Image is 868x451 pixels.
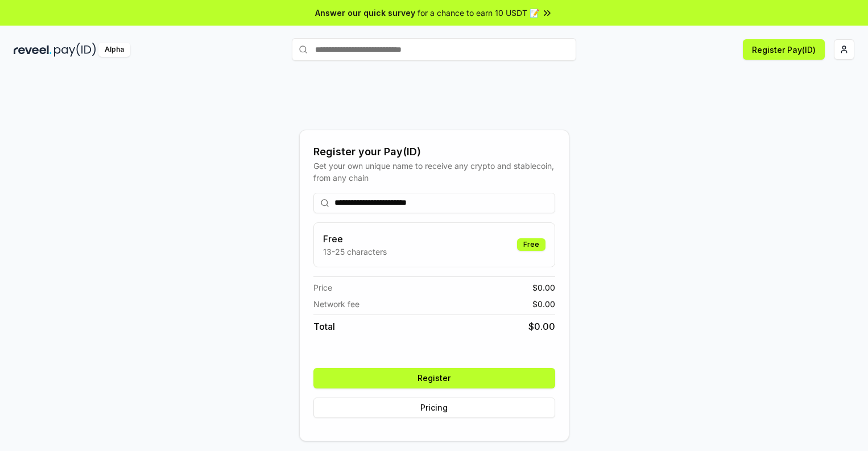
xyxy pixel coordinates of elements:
[313,298,359,310] span: Network fee
[313,144,555,160] div: Register your Pay(ID)
[323,246,387,258] p: 13-25 characters
[98,43,130,57] div: Alpha
[313,282,332,293] span: Price
[528,320,555,333] span: $ 0.00
[418,7,539,19] span: for a chance to earn 10 USDT 📝
[313,398,555,418] button: Pricing
[313,320,335,333] span: Total
[14,43,52,57] img: reveel_dark
[323,232,387,246] h3: Free
[313,368,555,388] button: Register
[517,238,545,251] div: Free
[313,160,555,184] div: Get your own unique name to receive any crypto and stablecoin, from any chain
[743,39,825,60] button: Register Pay(ID)
[532,282,555,293] span: $ 0.00
[54,43,96,57] img: pay_id
[532,298,555,310] span: $ 0.00
[315,7,415,19] span: Answer our quick survey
